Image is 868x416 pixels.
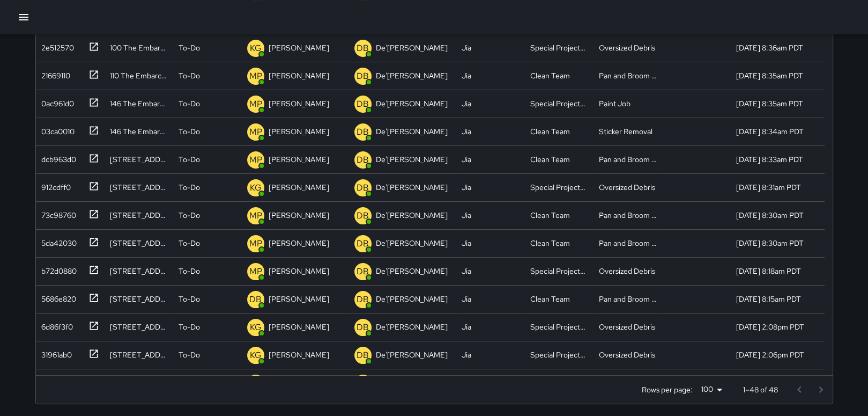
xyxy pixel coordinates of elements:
p: DB [357,293,369,306]
div: Special Projects Team [530,266,588,276]
p: De'[PERSON_NAME] [376,126,448,137]
p: DB [357,321,369,334]
p: MP [249,265,262,278]
p: De'[PERSON_NAME] [376,238,448,249]
div: 9/18/2025, 8:18am PDT [736,266,801,276]
div: 9/18/2025, 8:35am PDT [736,98,803,109]
div: 177 Steuart Street [110,154,168,165]
div: Paint Job [599,98,630,109]
p: De'[PERSON_NAME] [376,322,448,332]
div: 100 [697,382,726,397]
p: [PERSON_NAME] [269,98,329,109]
div: 100 The Embarcadero [110,42,168,53]
div: Pan and Broom Block Faces [599,210,657,221]
p: To-Do [179,238,200,249]
div: 9/18/2025, 8:36am PDT [736,42,803,53]
div: Special Projects Team [530,42,588,53]
p: [PERSON_NAME] [269,322,329,332]
div: 146 The Embarcadero [110,126,168,137]
div: Oversized Debris [599,182,655,193]
div: 9/17/2025, 2:08pm PDT [736,322,804,332]
p: To-Do [179,98,200,109]
div: 03ca0010 [37,122,75,137]
div: 437 Pacific Avenue [110,294,168,304]
div: Special Projects Team [530,349,588,360]
p: [PERSON_NAME] [269,154,329,165]
div: Pan and Broom Block Faces [599,294,657,304]
div: Pan and Broom Block Faces [599,238,657,249]
p: DB [357,209,369,222]
p: DB [357,265,369,278]
p: MP [249,70,262,83]
p: MP [249,154,262,166]
div: Special Projects Team [530,322,588,332]
div: 0ac961d0 [37,94,74,109]
p: [PERSON_NAME] [269,70,329,81]
div: Clean Team [530,238,570,249]
div: 912cdff0 [37,178,71,193]
p: MP [249,126,262,138]
p: De'[PERSON_NAME] [376,294,448,304]
p: De'[PERSON_NAME] [376,154,448,165]
div: Sticker Removal [599,126,652,137]
p: De'[PERSON_NAME] [376,266,448,276]
p: MP [249,98,262,111]
p: KG [250,321,262,334]
div: Jia [462,126,471,137]
div: Clean Team [530,210,570,221]
p: DB [357,42,369,55]
div: 9/18/2025, 8:30am PDT [736,210,804,221]
p: [PERSON_NAME] [269,238,329,249]
div: Oversized Debris [599,349,655,360]
div: Jia [462,154,471,165]
div: Jia [462,266,471,276]
p: [PERSON_NAME] [269,266,329,276]
div: 0cf2a350 [37,373,74,388]
div: 200 Bush Street [110,322,168,332]
div: 75 Howard Street [110,182,168,193]
div: Oversized Debris [599,322,655,332]
div: Jia [462,349,471,360]
p: Rows per page: [642,384,693,395]
div: Pan and Broom Block Faces [599,154,657,165]
div: Clean Team [530,70,570,81]
div: Jia [462,98,471,109]
p: DB [357,70,369,83]
p: To-Do [179,42,200,53]
p: To-Do [179,210,200,221]
div: 121 Steuart Street [110,238,168,249]
p: DB [357,181,369,194]
div: Oversized Debris [599,42,655,53]
p: To-Do [179,182,200,193]
div: 146 The Embarcadero [110,98,168,109]
p: DB [357,126,369,138]
div: Jia [462,322,471,332]
p: KG [250,181,262,194]
p: De'[PERSON_NAME] [376,210,448,221]
div: 485 Pine Street [110,349,168,360]
div: Jia [462,182,471,193]
div: 5da42030 [37,233,77,249]
p: To-Do [179,154,200,165]
div: Jia [462,238,471,249]
p: KG [250,42,262,55]
div: 6d86f3f0 [37,317,73,332]
p: To-Do [179,266,200,276]
p: De'[PERSON_NAME] [376,42,448,53]
p: De'[PERSON_NAME] [376,182,448,193]
p: To-Do [179,349,200,360]
div: Oversized Debris [599,266,655,276]
p: To-Do [179,126,200,137]
p: To-Do [179,294,200,304]
p: DB [357,98,369,111]
div: Special Projects Team [530,98,588,109]
div: Special Projects Team [530,182,588,193]
p: 1–48 of 48 [743,384,778,395]
div: 110 The Embarcadero [110,70,168,81]
p: [PERSON_NAME] [269,182,329,193]
div: 9/18/2025, 8:30am PDT [736,238,804,249]
div: 9/17/2025, 2:06pm PDT [736,349,804,360]
p: [PERSON_NAME] [269,294,329,304]
p: DB [357,237,369,250]
div: 21669110 [37,66,70,81]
